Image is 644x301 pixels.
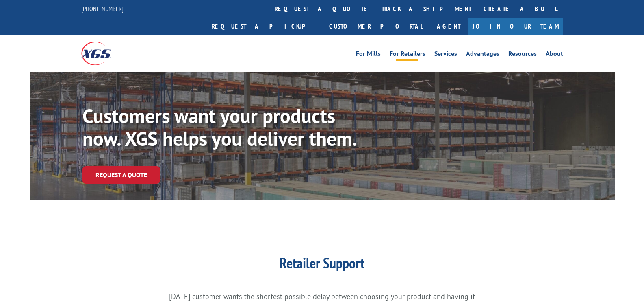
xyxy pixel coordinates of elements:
a: Request a pickup [206,18,323,35]
a: Join Our Team [468,18,563,35]
a: Services [434,51,457,59]
a: Advantages [466,51,499,59]
a: For Mills [356,51,381,59]
a: [PHONE_NUMBER] [81,4,124,13]
a: Request a Quote [82,166,160,184]
h1: Retailer Support [160,256,485,275]
a: For Retailers [390,51,425,59]
a: Agent [429,18,468,35]
a: Resources [508,51,537,59]
p: Customers want your products now. XGS helps you deliver them. [82,104,374,150]
a: About [546,51,563,59]
a: Customer Portal [323,18,429,35]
